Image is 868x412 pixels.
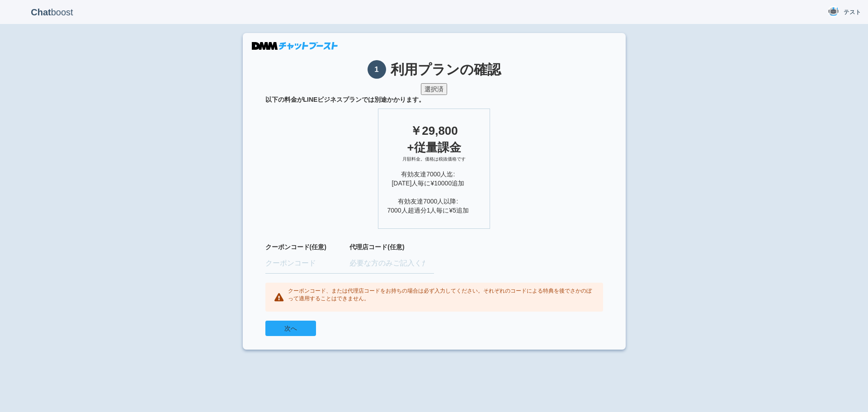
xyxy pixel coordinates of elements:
h1: 利用プランの確認 [265,60,603,79]
img: User Image [828,6,839,17]
button: 選択済 [421,83,447,95]
input: クーポンコード [265,254,350,274]
div: 月額料金。価格は税抜価格です [387,156,481,170]
b: Chat [31,7,51,17]
p: クーポンコード、または代理店コードをお持ちの場合は必ず入力してください。それぞれのコードによる特典を後でさかのぼって適用することはできません。 [288,287,594,303]
div: 有効友達7000人迄: [DATE]人毎に¥10000追加 有効友達7000人以降: 7000人超過分1人毎に¥5追加 [387,170,481,215]
img: DMMチャットブースト [252,42,338,50]
label: 代理店コード(任意) [349,242,434,251]
span: 以下の料金がLINEビジネスプランでは別途かかります。 [265,95,603,104]
label: クーポンコード(任意) [265,242,350,251]
span: 1 [368,60,386,79]
span: テスト [844,8,861,17]
input: 必要な方のみご記入ください [349,254,434,274]
button: 次へ [265,321,316,336]
p: boost [7,1,97,24]
div: ￥29,800 +従量課金 [387,123,481,156]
